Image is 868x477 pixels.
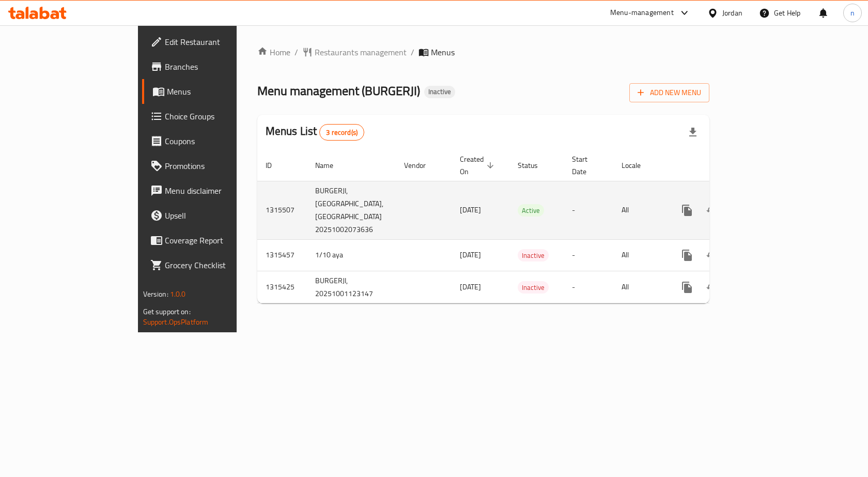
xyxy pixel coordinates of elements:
li: / [295,46,298,58]
td: BURGERJI, [GEOGRAPHIC_DATA],[GEOGRAPHIC_DATA] 20251002073636 [307,181,396,239]
td: - [564,181,613,239]
span: Coupons [165,135,275,147]
td: All [613,239,667,271]
a: Menus [142,79,283,104]
div: Total records count [319,124,364,141]
button: Change Status [700,243,724,268]
a: Branches [142,54,283,79]
span: [DATE] [460,248,481,261]
span: n [850,7,855,19]
a: Restaurants management [302,46,407,58]
div: Export file [680,120,705,145]
a: Support.OpsPlatform [143,315,209,329]
a: Promotions [142,153,283,178]
a: Choice Groups [142,104,283,129]
button: Change Status [700,275,724,300]
span: Add New Menu [638,86,701,99]
button: more [675,198,700,223]
span: Branches [165,60,275,73]
span: Start Date [572,153,601,178]
span: Menu management ( BURGERJI ) [257,79,420,102]
span: Choice Groups [165,110,275,122]
span: Menu disclaimer [165,184,275,197]
td: BURGERJI, 20251001123147 [307,271,396,303]
span: Menus [167,85,275,98]
td: - [564,271,613,303]
span: [DATE] [460,280,481,294]
span: Inactive [518,282,549,294]
span: Name [315,159,347,172]
div: Inactive [518,281,549,294]
a: Edit Restaurant [142,29,283,54]
span: ID [266,159,285,172]
a: Coupons [142,129,283,153]
span: 1.0.0 [170,287,186,301]
span: Inactive [424,87,455,96]
td: - [564,239,613,271]
span: Active [518,205,544,217]
span: [DATE] [460,203,481,217]
span: Inactive [518,250,549,261]
th: Actions [667,150,782,181]
li: / [411,46,414,58]
span: Created On [460,153,497,178]
button: more [675,275,700,300]
span: Get support on: [143,305,191,318]
span: Grocery Checklist [165,259,275,271]
td: 1/10 aya [307,239,396,271]
td: All [613,271,667,303]
a: Menu disclaimer [142,178,283,203]
span: Locale [622,159,654,172]
span: Vendor [404,159,439,172]
table: enhanced table [257,150,782,304]
div: Menu-management [610,7,674,19]
a: Grocery Checklist [142,253,283,278]
span: Status [518,159,551,172]
button: Change Status [700,198,724,223]
span: Restaurants management [315,46,407,58]
span: Menus [431,46,455,58]
span: Coverage Report [165,234,275,247]
span: Version: [143,287,168,301]
h2: Menus List [266,124,364,141]
div: Inactive [424,86,455,98]
span: Edit Restaurant [165,36,275,48]
nav: breadcrumb [257,46,710,58]
span: Upsell [165,209,275,222]
button: Add New Menu [629,83,709,102]
button: more [675,243,700,268]
td: All [613,181,667,239]
div: Jordan [722,7,742,19]
a: Upsell [142,203,283,228]
a: Coverage Report [142,228,283,253]
span: 3 record(s) [320,128,364,137]
span: Promotions [165,160,275,172]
